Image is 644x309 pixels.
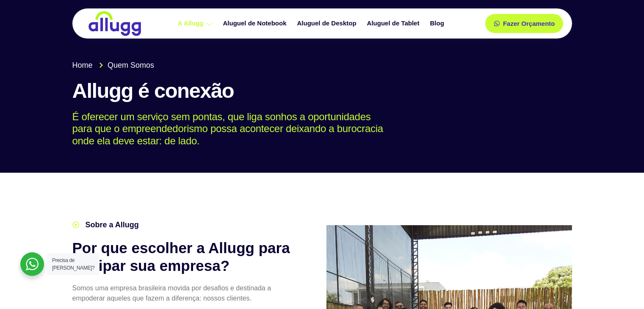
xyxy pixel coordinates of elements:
a: Fazer Orçamento [485,14,564,33]
span: Fazer Orçamento [503,20,555,27]
span: Sobre a Allugg [83,219,139,231]
h1: Allugg é conexão [72,80,572,102]
a: Aluguel de Tablet [363,16,426,31]
span: Home [72,60,93,71]
a: Blog [426,16,450,31]
img: locação de TI é Allugg [87,11,142,36]
span: Precisa de [PERSON_NAME]? [52,257,94,271]
span: Quem Somos [105,60,154,71]
p: É oferecer um serviço sem pontas, que liga sonhos a oportunidades para que o empreendedorismo pos... [72,111,560,147]
a: Aluguel de Notebook [219,16,293,31]
a: Aluguel de Desktop [293,16,363,31]
p: Somos uma empresa brasileira movida por desafios e destinada a empoderar aqueles que fazem a dife... [72,283,301,303]
h2: Por que escolher a Allugg para equipar sua empresa? [72,239,301,275]
a: A Allugg [174,16,219,31]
